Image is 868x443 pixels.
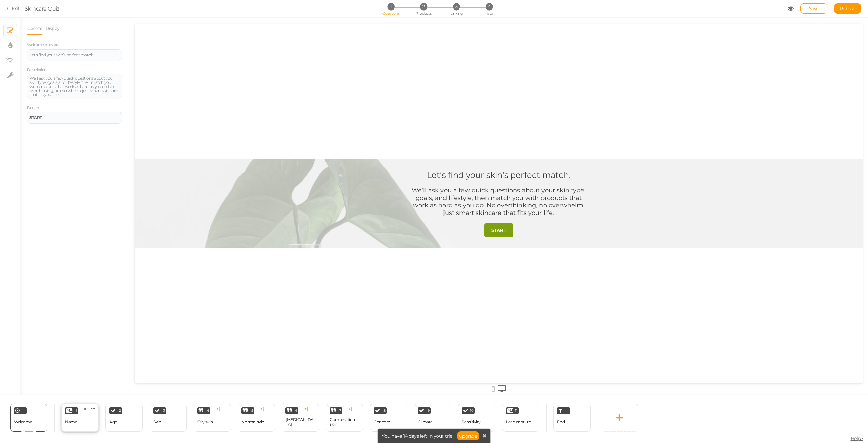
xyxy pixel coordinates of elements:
[45,22,60,35] a: Display
[418,420,433,424] div: Climate
[76,409,77,412] span: 1
[61,404,99,432] div: 1 Name
[462,420,481,424] div: Sensitivity
[458,404,495,432] div: 10 Sensitivity
[251,409,253,412] span: 5
[383,409,386,412] span: 8
[27,106,39,110] label: Button
[851,435,864,441] span: Help?
[800,3,827,14] div: Save
[163,409,165,412] span: 3
[502,404,539,432] div: 11 Lead capture
[27,68,46,72] label: Description
[10,404,47,432] div: Welcome
[473,3,505,10] li: 4 Install
[273,163,455,193] div: We’ll ask you a few quick questions about your skin type, goals, and lifestyle, then match you wi...
[408,3,439,10] li: 2 Products
[382,433,454,438] span: You have 14 days left in your trial
[29,53,120,57] div: Let’s find your skin’s perfect match.
[470,409,473,412] span: 10
[282,404,319,432] div: 6 [MEDICAL_DATA]
[450,11,462,16] span: Linking
[339,409,341,412] span: 7
[29,76,120,97] div: We’ll ask you a few quick questions about your skin type, goals, and lifestyle, then match you wi...
[197,420,213,424] div: Oily skin
[370,404,407,432] div: 8 Concern
[382,11,400,16] span: Questions
[387,3,394,10] span: 1
[457,431,479,440] a: Upgrade
[420,3,427,10] span: 2
[27,43,61,48] label: Welcome message
[330,417,359,427] div: Combination skin
[207,409,209,412] span: 4
[840,6,856,11] span: Publish
[292,146,436,156] div: Let’s find your skin’s perfect match.
[557,419,565,424] span: End
[486,3,493,10] span: 4
[194,404,231,432] div: 4 Oily skin
[119,409,121,412] span: 2
[27,22,42,35] a: General
[441,3,472,10] li: 3 Linking
[515,409,517,412] span: 11
[326,404,363,432] div: 7 Combination skin
[295,409,297,412] span: 6
[357,204,372,209] strong: START
[809,6,819,11] span: Save
[375,3,407,10] li: 1 Questions
[374,420,390,424] div: Concern
[150,404,187,432] div: 3 Skin
[109,420,117,424] div: Age
[484,11,494,16] span: Install
[29,115,42,120] strong: START
[14,419,32,424] span: Welcome
[241,420,264,424] div: Normal skin
[428,409,430,412] span: 9
[238,404,275,432] div: 5 Normal skin
[414,404,451,432] div: 9 Climate
[25,4,60,13] div: Skincare Quiz
[285,417,315,427] div: [MEDICAL_DATA]
[416,11,432,16] span: Products
[65,420,77,424] div: Name
[105,404,143,432] div: 2 Age
[453,3,460,10] span: 3
[153,420,161,424] div: Skin
[506,420,531,424] div: Lead capture
[553,404,591,432] div: End
[7,5,20,12] a: Exit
